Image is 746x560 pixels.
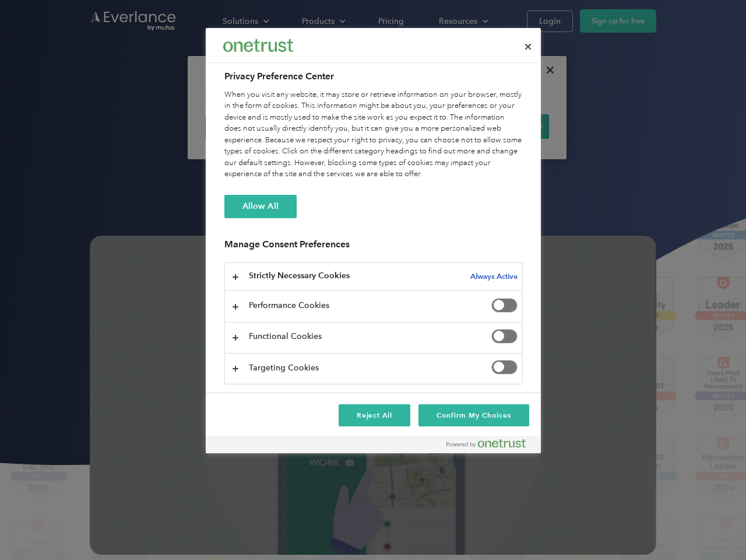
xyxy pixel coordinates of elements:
[446,439,526,448] img: Powered by OneTrust Opens in a new Tab
[224,239,523,257] h3: Manage Consent Preferences
[224,195,297,218] button: Allow All
[418,404,529,426] button: Confirm My Choices
[223,39,293,51] img: Everlance
[224,69,523,83] h2: Privacy Preference Center
[86,69,145,94] input: Submit
[223,34,293,57] div: Everlance
[446,439,535,453] a: Powered by OneTrust Opens in a new Tab
[515,34,541,60] button: Close
[206,28,541,453] div: Privacy Preference Center
[206,28,541,453] div: Preference center
[224,89,523,180] div: When you visit any website, it may store or retrieve information on your browser, mostly in the f...
[339,404,411,426] button: Reject All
